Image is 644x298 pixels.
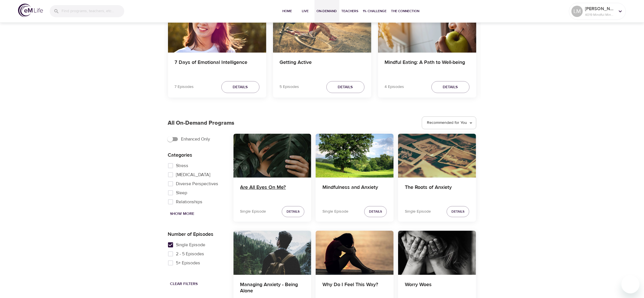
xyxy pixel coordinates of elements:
h4: Managing Anxiety - Being Alone [240,282,305,295]
h4: Mindfulness and Anxiety [322,184,387,198]
span: Stress [176,162,189,169]
p: Categories [168,151,224,159]
p: All On-Demand Programs [168,119,235,127]
h4: 7 Days of Emotional Intelligence [175,59,259,73]
iframe: Button to launch messaging window [621,275,639,293]
h4: Worry Woes [405,282,469,295]
p: Single Episode [322,209,348,215]
span: Single Episode [176,241,206,248]
span: 2 - 5 Episodes [176,251,204,257]
p: Single Episode [405,209,431,215]
p: 4 Episodes [385,84,404,90]
span: Relationships [176,198,203,205]
button: Details [364,206,387,217]
span: [MEDICAL_DATA] [176,171,211,178]
p: 4019 Mindful Minutes [585,12,615,17]
span: Details [443,84,458,91]
span: 5+ Episodes [176,260,200,266]
div: LM [571,6,583,17]
h4: The Roots of Anxiety [405,184,469,198]
span: The Connection [391,8,420,14]
p: Single Episode [240,209,266,215]
span: Teachers [342,8,359,14]
button: Managing Anxiety - Being Alone [233,231,311,275]
h4: Mindful Eating: A Path to Well-being [385,59,470,73]
span: On-Demand [317,8,337,14]
p: Number of Episodes [168,230,224,238]
p: [PERSON_NAME] [585,5,615,12]
button: Mindfulness and Anxiety [316,134,394,178]
h4: Are All Eyes On Me? [240,184,305,198]
button: Details [431,81,470,93]
p: 5 Episodes [280,84,299,90]
button: The Roots of Anxiety [398,134,476,178]
img: logo [18,4,43,17]
button: Clear Filters [168,279,200,289]
button: Worry Woes [398,231,476,275]
span: Details [233,84,248,91]
span: Details [287,209,300,215]
button: Details [326,81,364,93]
span: Clear Filters [170,280,198,288]
span: Details [338,84,353,91]
button: Details [282,206,304,217]
button: Show More [168,209,197,219]
h4: Getting Active [280,59,364,73]
span: Details [451,209,464,215]
p: 7 Episodes [175,84,194,90]
button: Why Do I Feel This Way? [316,231,394,275]
span: Live [299,8,312,14]
span: Show More [170,210,195,217]
span: Home [281,8,294,14]
button: Are All Eyes On Me? [233,134,311,178]
span: 1% Challenge [363,8,387,14]
h4: Why Do I Feel This Way? [322,282,387,295]
span: Sleep [176,189,187,196]
span: Details [369,209,382,215]
button: Details [221,81,259,93]
span: Diverse Perspectives [176,180,219,187]
span: Enhanced Only [181,136,210,142]
button: Details [447,206,469,217]
input: Find programs, teachers, etc... [62,5,124,17]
